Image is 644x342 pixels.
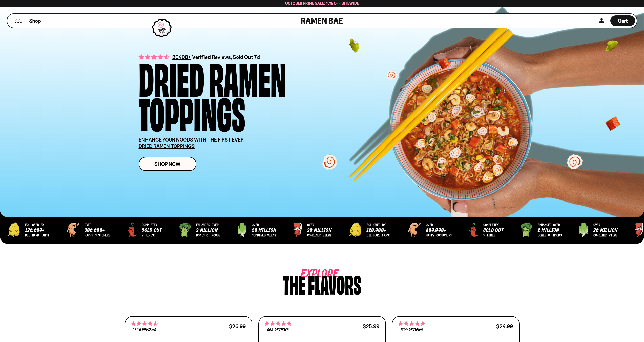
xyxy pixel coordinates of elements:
div: Cart [610,14,635,28]
span: 1409 reviews [400,328,423,332]
span: Shop Now [154,161,180,167]
span: Explore [301,272,323,276]
span: 2830 reviews [133,328,156,332]
div: Dried [139,60,204,94]
span: October Prime Sale: 15% off Sitewide [285,1,359,6]
span: Cart [618,18,628,24]
button: Mobile Menu Trigger [15,19,22,23]
span: 4.75 stars [265,320,292,327]
span: Shop [29,17,41,24]
span: 963 reviews [267,328,288,332]
a: Shop [29,15,41,26]
div: flavors [308,272,361,296]
div: The [283,272,305,296]
div: $25.99 [363,324,379,329]
a: Shop Now [139,157,196,171]
div: Toppings [139,94,245,129]
span: 4.68 stars [131,320,158,327]
u: ENHANCE YOUR NOODS WITH THE FIRST EVER DRIED RAMEN TOPPINGS [139,137,244,149]
div: $26.99 [229,324,246,329]
div: Ramen [209,60,286,94]
div: $24.99 [496,324,513,329]
span: 4.76 stars [398,320,425,327]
